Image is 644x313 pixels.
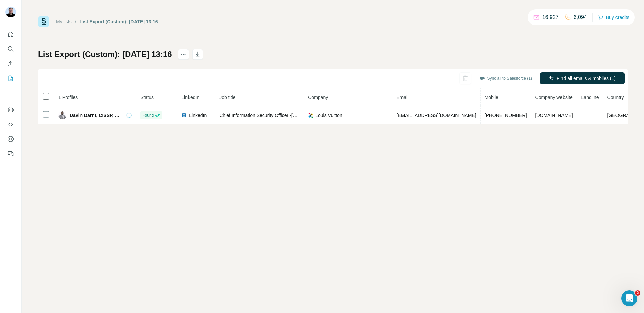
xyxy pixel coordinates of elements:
[5,133,16,145] button: Dashboard
[5,118,16,130] button: Use Surfe API
[557,75,616,82] span: Find all emails & mobiles (1)
[58,111,66,119] img: Avatar
[607,95,624,100] span: Country
[80,18,158,25] div: List Export (Custom): [DATE] 13:16
[181,113,187,118] img: LinkedIn logo
[5,43,16,55] button: Search
[308,113,313,118] img: company-logo
[142,112,154,118] span: Found
[219,95,235,100] span: Job title
[635,290,640,296] span: 2
[70,112,120,119] span: Davin Darnt, CISSP, CCSP
[621,290,637,306] iframe: Intercom live chat
[5,104,16,116] button: Use Surfe on LinkedIn
[219,113,340,118] span: Chief Information Security Officer -[GEOGRAPHIC_DATA]
[396,113,476,118] span: [EMAIL_ADDRESS][DOMAIN_NAME]
[535,95,573,100] span: Company website
[485,95,498,100] span: Mobile
[5,58,16,70] button: Enrich CSV
[540,72,625,84] button: Find all emails & mobiles (1)
[56,19,72,24] a: My lists
[475,73,537,83] button: Sync all to Salesforce (1)
[189,112,207,119] span: LinkedIn
[5,72,16,84] button: My lists
[598,13,629,22] button: Buy credits
[485,113,527,118] span: [PHONE_NUMBER]
[181,95,199,100] span: LinkedIn
[535,113,573,118] span: [DOMAIN_NAME]
[58,95,78,100] span: 1 Profiles
[140,95,154,100] span: Status
[38,49,172,60] h1: List Export (Custom): [DATE] 13:16
[574,13,587,21] p: 6,094
[178,49,189,60] button: actions
[5,148,16,160] button: Feedback
[5,28,16,40] button: Quick start
[396,95,408,100] span: Email
[581,95,599,100] span: Landline
[75,18,76,25] li: /
[315,112,342,119] span: Louis Vuitton
[542,13,559,21] p: 16,927
[38,16,49,27] img: Surfe Logo
[308,95,328,100] span: Company
[5,7,16,17] img: Avatar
